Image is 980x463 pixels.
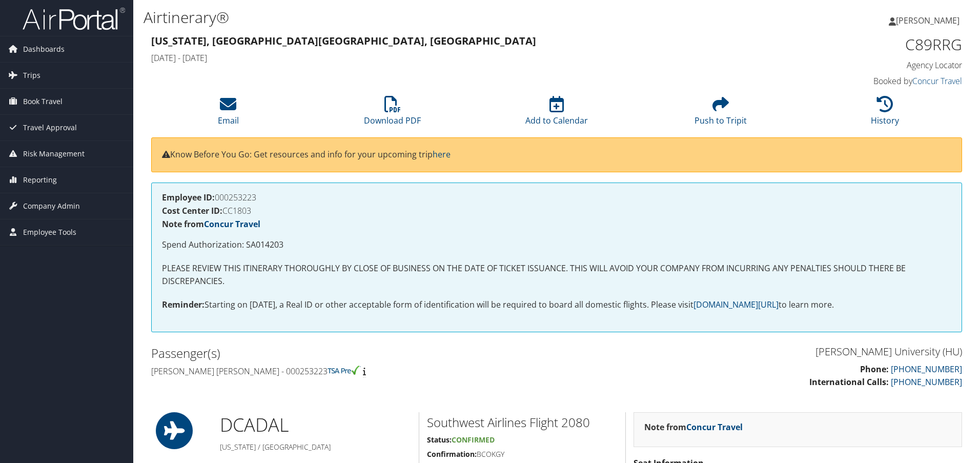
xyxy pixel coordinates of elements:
[144,7,695,28] h1: Airtinerary®
[364,102,421,126] a: Download PDF
[162,299,205,310] strong: Reminder:
[427,449,618,459] h5: BCOKGY
[23,167,57,193] span: Reporting
[809,376,889,388] strong: International Calls:
[162,205,222,216] strong: Cost Center ID:
[771,34,962,55] h1: C89RRG
[23,89,63,114] span: Book Travel
[912,75,962,87] a: Concur Travel
[871,102,899,126] a: History
[151,52,756,64] h4: [DATE] - [DATE]
[644,421,743,433] strong: Note from
[218,102,239,126] a: Email
[564,345,962,359] h3: [PERSON_NAME] University (HU)
[860,364,889,375] strong: Phone:
[427,414,618,431] h2: Southwest Airlines Flight 2080
[151,366,549,377] h4: [PERSON_NAME] [PERSON_NAME] - 000253223
[23,36,65,62] span: Dashboards
[162,262,951,288] p: PLEASE REVIEW THIS ITINERARY THOROUGHLY BY CLOSE OF BUSINESS ON THE DATE OF TICKET ISSUANCE. THIS...
[427,435,452,445] strong: Status:
[891,376,962,388] a: [PHONE_NUMBER]
[433,149,451,160] a: here
[162,218,260,230] strong: Note from
[452,435,495,445] span: Confirmed
[220,442,411,452] h5: [US_STATE] / [GEOGRAPHIC_DATA]
[162,148,951,162] p: Know Before You Go: Get resources and info for your upcoming trip
[151,345,549,362] h2: Passenger(s)
[162,238,951,252] p: Spend Authorization: SA014203
[23,141,85,167] span: Risk Management
[162,298,951,312] p: Starting on [DATE], a Real ID or other acceptable form of identification will be required to boar...
[896,15,959,26] span: [PERSON_NAME]
[695,102,747,126] a: Push to Tripit
[771,75,962,87] h4: Booked by
[220,412,411,438] h1: DCA DAL
[525,102,588,126] a: Add to Calendar
[686,421,743,433] a: Concur Travel
[23,63,40,88] span: Trips
[151,34,536,48] strong: [US_STATE], [GEOGRAPHIC_DATA] [GEOGRAPHIC_DATA], [GEOGRAPHIC_DATA]
[23,193,80,219] span: Company Admin
[693,299,779,310] a: [DOMAIN_NAME][URL]
[891,364,962,375] a: [PHONE_NUMBER]
[889,5,970,36] a: [PERSON_NAME]
[162,193,951,202] h4: 000253223
[23,115,77,140] span: Travel Approval
[427,449,477,459] strong: Confirmation:
[771,59,962,71] h4: Agency Locator
[162,192,215,203] strong: Employee ID:
[23,7,125,31] img: airportal-logo.png
[162,207,951,215] h4: CC1803
[204,218,260,230] a: Concur Travel
[328,366,361,375] img: tsa-precheck.png
[23,219,76,245] span: Employee Tools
